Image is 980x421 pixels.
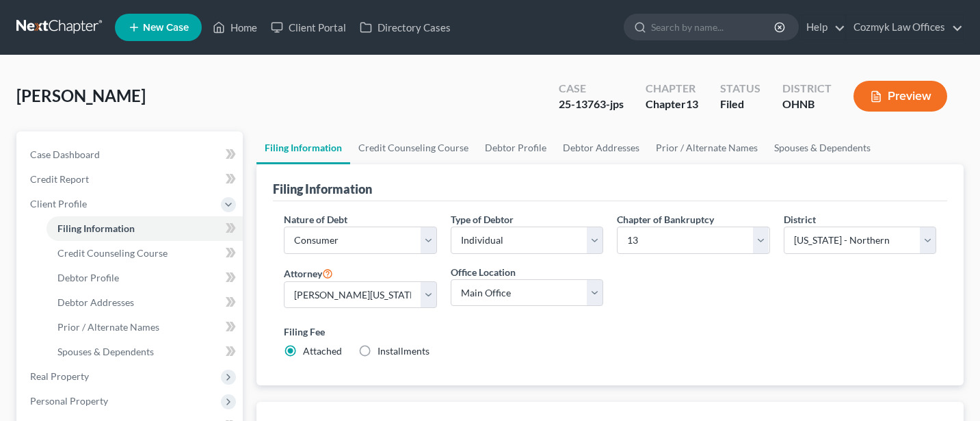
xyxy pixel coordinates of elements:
span: Client Profile [30,198,87,209]
label: Filing Fee [284,324,936,339]
a: Debtor Addresses [555,131,648,164]
a: Prior / Alternate Names [648,131,766,164]
a: Filing Information [256,131,350,164]
label: Type of Debtor [451,212,514,227]
a: Credit Counseling Course [47,241,243,266]
span: [PERSON_NAME] [16,86,146,105]
label: Nature of Debt [284,212,347,227]
input: Search by name... [651,14,776,40]
span: Prior / Alternate Names [57,321,159,333]
a: Credit Counseling Course [350,131,477,164]
div: 25-13763-jps [559,97,624,112]
a: Case Dashboard [19,142,243,167]
a: Help [799,15,845,40]
div: Status [720,81,760,97]
label: District [784,212,816,227]
span: 13 [686,97,698,110]
span: New Case [143,23,189,33]
div: OHNB [782,97,832,112]
span: Credit Report [30,173,89,185]
label: Chapter of Bankruptcy [617,212,714,227]
div: Chapter [646,97,698,112]
a: Filing Information [47,216,243,241]
a: Spouses & Dependents [766,131,879,164]
div: Filing Information [273,181,372,197]
span: Installments [378,345,429,357]
a: Spouses & Dependents [47,340,243,364]
div: Case [559,81,624,97]
button: Preview [853,81,947,112]
span: Real Property [30,370,89,382]
span: Filing Information [57,222,135,234]
label: Attorney [284,265,333,281]
a: Credit Report [19,167,243,192]
span: Debtor Addresses [57,296,134,308]
a: Debtor Profile [47,266,243,290]
div: Filed [720,97,760,112]
span: Credit Counseling Course [57,247,168,259]
a: Debtor Addresses [47,290,243,315]
a: Debtor Profile [477,131,555,164]
a: Prior / Alternate Names [47,315,243,340]
div: District [782,81,832,97]
a: Home [206,15,264,40]
label: Office Location [451,265,516,279]
span: Attached [303,345,342,357]
span: Debtor Profile [57,272,119,283]
a: Directory Cases [353,15,458,40]
span: Spouses & Dependents [57,346,154,357]
a: Client Portal [264,15,353,40]
span: Case Dashboard [30,149,100,160]
a: Cozmyk Law Offices [847,15,963,40]
div: Chapter [646,81,698,97]
span: Personal Property [30,395,108,407]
